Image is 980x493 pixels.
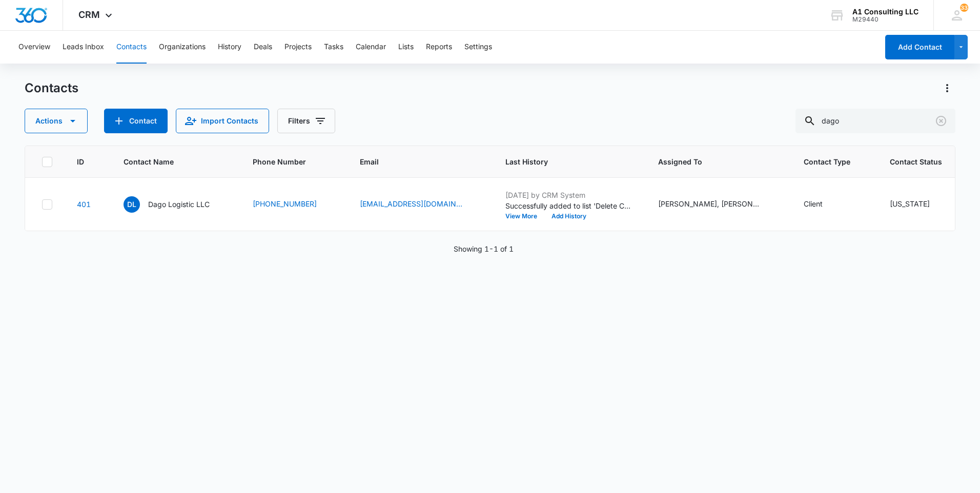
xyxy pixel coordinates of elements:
div: Assigned To - Israel Moreno, Jeannette Uribe, Johanna Rosario, Keisha Nembhard, Laura Henry, Niny... [658,198,779,211]
a: Navigate to contact details page for Dago Logistic LLC [77,200,91,209]
div: Email - dagologistic21@gmail.com - Select to Edit Field [360,198,481,211]
button: View More [505,213,544,219]
span: CRM [78,9,100,20]
div: Client [804,198,823,209]
button: Actions [939,80,955,96]
button: Overview [18,31,50,64]
button: Deals [254,31,272,64]
div: Contact Type - Client - Select to Edit Field [804,198,841,211]
button: Contacts [116,31,147,64]
button: Projects [284,31,312,64]
div: [PERSON_NAME], [PERSON_NAME], [PERSON_NAME], [PERSON_NAME], [PERSON_NAME], [PERSON_NAME], Quarter... [658,198,761,209]
button: Lists [398,31,414,64]
a: [EMAIL_ADDRESS][DOMAIN_NAME] [360,198,462,209]
button: Add History [544,213,594,219]
button: Add Contact [104,109,168,133]
div: notifications count [960,4,968,12]
span: Contact Type [804,156,850,167]
span: Last History [505,156,619,167]
div: account name [852,8,918,16]
button: History [218,31,241,64]
button: Actions [25,109,88,133]
span: 33 [960,4,968,12]
button: Import Contacts [176,109,269,133]
button: Organizations [159,31,206,64]
input: Search Contacts [795,109,955,133]
span: Email [360,156,466,167]
div: Contact Status - New Jersey - Select to Edit Field [890,198,948,211]
p: Successfully added to list 'Delete Contact '. [505,200,634,211]
h1: Contacts [25,80,78,96]
div: Phone Number - 848-250-2805 - Select to Edit Field [253,198,335,211]
div: Contact Name - Dago Logistic LLC - Select to Edit Field [124,196,228,213]
button: Reports [426,31,452,64]
span: DL [124,196,140,213]
span: ID [77,156,84,167]
span: Contact Status [890,156,942,167]
p: Dago Logistic LLC [148,199,210,210]
div: [US_STATE] [890,198,930,209]
div: account id [852,16,918,23]
span: Contact Name [124,156,213,167]
button: Leads Inbox [63,31,104,64]
button: Add Contact [885,35,954,59]
span: Assigned To [658,156,764,167]
a: [PHONE_NUMBER] [253,198,317,209]
button: Filters [277,109,335,133]
button: Calendar [356,31,386,64]
p: Showing 1-1 of 1 [454,243,514,254]
button: Settings [464,31,492,64]
button: Clear [933,113,949,129]
button: Tasks [324,31,343,64]
p: [DATE] by CRM System [505,190,634,200]
span: Phone Number [253,156,335,167]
